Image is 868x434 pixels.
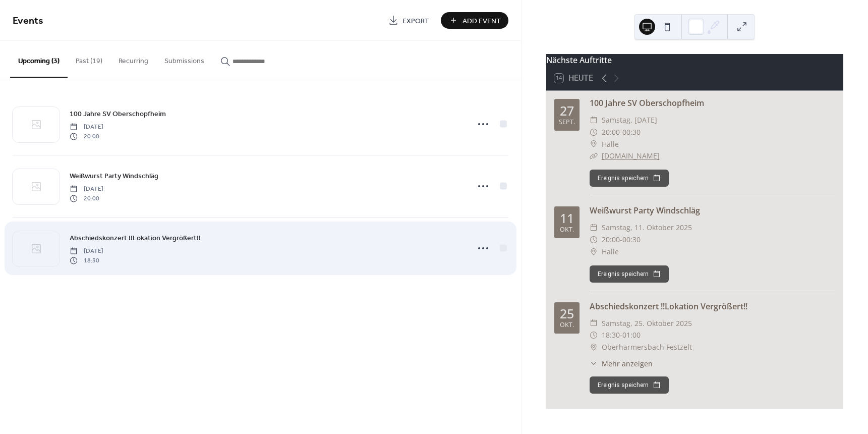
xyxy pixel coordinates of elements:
div: Okt. [560,227,574,233]
span: - [620,126,622,138]
span: 20:00 [70,132,103,141]
div: Nächste Auftritte [546,54,843,66]
div: Okt. [560,322,574,329]
span: 20:00 [602,126,620,138]
button: Past (19) [68,41,110,77]
div: ​ [590,246,598,258]
div: Abschiedskonzert !!Lokation Vergrößert!! [590,300,835,312]
button: Recurring [110,41,156,77]
span: 18:30 [602,329,620,341]
span: Events [13,11,43,31]
div: ​ [590,150,598,162]
span: Oberharmersbach Festzelt [602,341,692,353]
div: ​ [590,341,598,353]
span: 18:30 [70,256,103,265]
span: 20:00 [70,194,103,203]
button: Ereignis speichern [590,265,669,283]
div: Weißwurst Party Windschläg [590,204,835,216]
div: ​ [590,329,598,341]
span: Add Event [462,16,501,26]
span: 100 Jahre SV Oberschopfheim [70,109,166,120]
a: 100 Jahre SV Oberschopfheim [70,108,166,120]
div: 27 [560,104,574,117]
a: [DOMAIN_NAME] [602,151,660,160]
button: Ereignis speichern [590,170,669,187]
div: ​ [590,138,598,150]
span: 01:00 [622,329,641,341]
a: Weißwurst Party Windschläg [70,170,158,182]
span: [DATE] [70,123,103,132]
div: 11 [560,212,574,225]
span: Export [402,16,429,26]
span: - [620,329,622,341]
button: ​Mehr anzeigen [590,358,653,369]
span: 00:30 [622,234,641,246]
span: Halle [602,246,619,258]
button: Submissions [156,41,212,77]
span: 20:00 [602,234,620,246]
span: Mehr anzeigen [602,358,653,369]
button: Ereignis speichern [590,376,669,394]
button: Upcoming (3) [10,41,68,78]
div: ​ [590,222,598,234]
button: Add Event [441,12,508,29]
span: [DATE] [70,185,103,194]
span: Samstag, [DATE] [602,114,657,126]
div: ​ [590,358,598,369]
div: ​ [590,234,598,246]
span: [DATE] [70,247,103,256]
a: 100 Jahre SV Oberschopfheim [590,97,704,108]
div: Sept. [559,119,575,126]
span: 00:30 [622,126,641,138]
span: - [620,234,622,246]
div: ​ [590,114,598,126]
a: Abschiedskonzert !!Lokation Vergrößert!! [70,232,201,244]
span: Abschiedskonzert !!Lokation Vergrößert!! [70,233,201,244]
a: Export [381,12,437,29]
span: Samstag, 25. Oktober 2025 [602,317,692,330]
div: ​ [590,317,598,330]
div: ​ [590,126,598,138]
span: Samstag, 11. Oktober 2025 [602,222,692,234]
span: Halle [602,138,619,150]
div: 25 [560,307,574,320]
span: Weißwurst Party Windschläg [70,171,158,182]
